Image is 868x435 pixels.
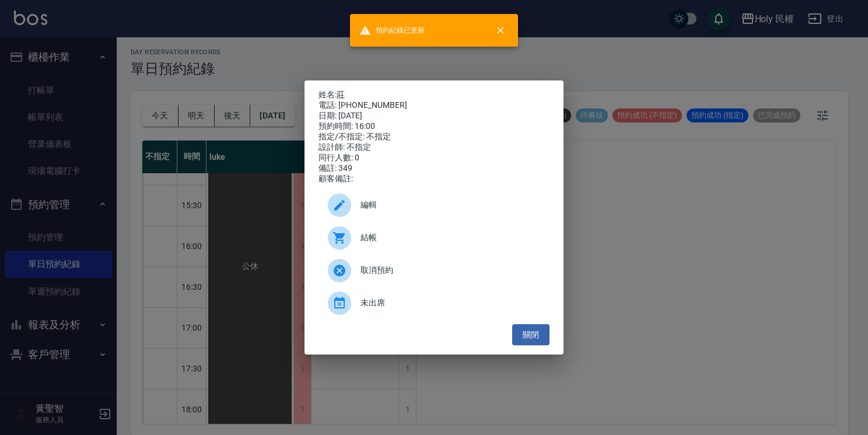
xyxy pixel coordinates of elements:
div: 取消預約 [318,254,549,287]
div: 預約時間: 16:00 [318,121,549,132]
div: 編輯 [318,189,549,222]
div: 設計師: 不指定 [318,142,549,153]
div: 電話: [PHONE_NUMBER] [318,100,549,111]
span: 未出席 [360,297,540,309]
button: 關閉 [512,324,549,346]
div: 同行人數: 0 [318,153,549,163]
span: 編輯 [360,199,540,211]
span: 預約紀錄已更新 [359,24,425,36]
button: close [488,17,513,43]
p: 姓名: [318,90,549,100]
div: 備註: 349 [318,163,549,174]
div: 未出席 [318,287,549,320]
span: 結帳 [360,231,540,244]
a: 結帳 [318,222,549,254]
div: 日期: [DATE] [318,111,549,121]
div: 顧客備註: [318,174,549,184]
span: 取消預約 [360,264,540,276]
a: 莊 [337,90,345,99]
div: 指定/不指定: 不指定 [318,132,549,142]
